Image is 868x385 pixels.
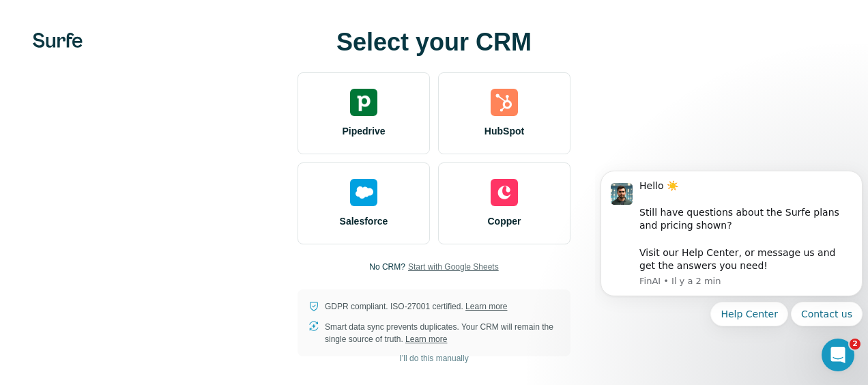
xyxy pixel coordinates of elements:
h1: Select your CRM [298,29,570,56]
button: I’ll do this manually [390,348,478,369]
span: Pipedrive [342,124,385,138]
p: GDPR compliant. ISO-27001 certified. [325,300,507,313]
img: copper's logo [491,179,518,206]
a: Learn more [405,334,447,344]
img: Surfe's logo [33,33,83,48]
iframe: Intercom notifications message [595,154,868,378]
button: Start with Google Sheets [408,261,499,273]
span: Salesforce [340,214,388,228]
img: hubspot's logo [491,89,518,116]
span: I’ll do this manually [399,352,468,365]
span: 2 [850,339,860,350]
img: pipedrive's logo [350,89,377,116]
iframe: Intercom live chat [822,339,854,371]
span: Copper [488,214,521,228]
a: Learn more [465,302,507,311]
img: salesforce's logo [350,179,377,206]
p: No CRM? [369,261,405,273]
p: Smart data sync prevents duplicates. Your CRM will remain the single source of truth. [325,321,560,345]
span: HubSpot [484,124,524,138]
